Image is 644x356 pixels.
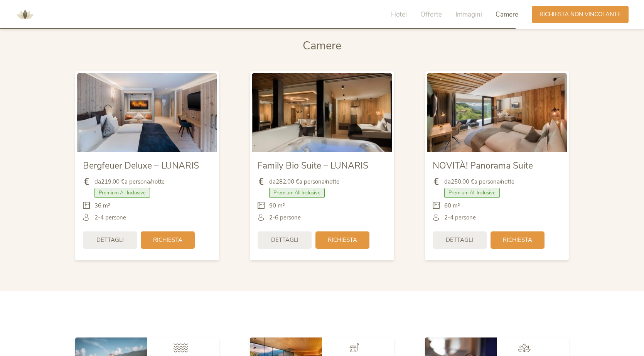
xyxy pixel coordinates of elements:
[496,10,518,19] span: Camere
[94,178,165,186] span: da a persona/notte
[420,10,442,19] span: Offerte
[258,160,368,172] span: Family Bio Suite – LUNARIS
[13,12,37,17] a: AMONTI & LUNARIS Wellnessresort
[269,202,285,210] span: 90 m²
[252,73,392,152] img: Family Bio Suite – LUNARIS
[271,236,298,244] span: Dettagli
[83,160,199,172] span: Bergfeuer Deluxe – LUNARIS
[391,10,407,19] span: Hotel
[328,236,357,244] span: Richiesta
[451,178,474,186] b: 250,00 €
[433,160,533,172] span: NOVITÀ! Panorama Suite
[539,10,621,19] span: Richiesta non vincolante
[503,236,532,244] span: Richiesta
[303,38,341,53] span: Camere
[96,236,124,244] span: Dettagli
[269,178,339,186] span: da a persona/notte
[101,178,125,186] b: 219,00 €
[269,188,325,198] span: Premium All Inclusive
[444,214,476,222] span: 2-4 persone
[94,214,126,222] span: 2-4 persone
[13,3,37,26] img: AMONTI & LUNARIS Wellnessresort
[444,202,460,210] span: 60 m²
[269,214,301,222] span: 2-6 persone
[94,202,110,210] span: 36 m²
[94,188,150,198] span: Premium All Inclusive
[153,236,182,244] span: Richiesta
[276,178,299,186] b: 282,00 €
[444,188,500,198] span: Premium All Inclusive
[427,73,567,152] img: NOVITÀ! Panorama Suite
[444,178,514,186] span: da a persona/notte
[446,236,473,244] span: Dettagli
[455,10,482,19] span: Immagini
[77,73,217,152] img: Bergfeuer Deluxe – LUNARIS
